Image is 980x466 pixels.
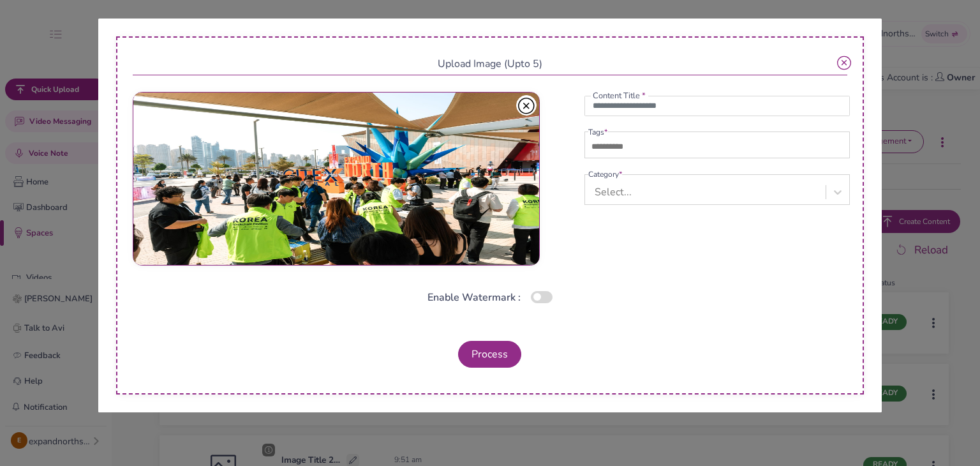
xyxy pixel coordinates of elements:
[458,341,521,368] button: Process
[588,169,622,180] legend: Category
[592,92,646,100] label: Content Title
[133,53,848,75] div: Upload Image (Upto 5)
[595,184,632,200] div: Select...
[588,126,607,138] legend: Tags
[427,290,521,305] span: Enable Watermark :
[133,93,540,265] img: preview of th selected img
